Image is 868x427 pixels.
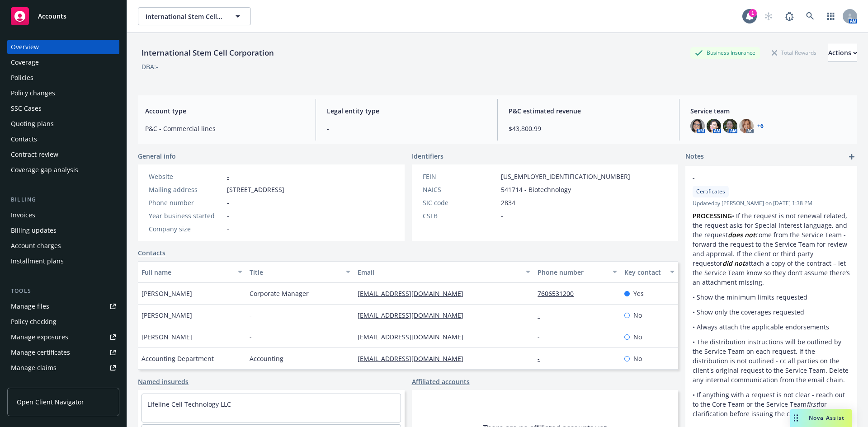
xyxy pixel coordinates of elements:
a: Switch app [822,7,840,25]
button: Email [354,261,534,283]
span: Accounting [250,354,283,363]
div: Coverage gap analysis [11,163,78,177]
span: Identifiers [412,151,443,161]
span: General info [138,151,176,161]
a: SSC Cases [7,101,119,116]
a: [EMAIL_ADDRESS][DOMAIN_NAME] [358,354,471,363]
a: Manage exposures [7,330,119,344]
p: • The distribution instructions will be outlined by the Service Team on each request. If the dist... [693,337,850,385]
a: - [538,311,547,319]
div: Billing updates [11,223,57,238]
div: Quoting plans [11,117,54,131]
div: FEIN [423,172,497,181]
div: Business Insurance [690,47,760,58]
a: Search [801,7,819,25]
span: Accounting Department [142,354,214,363]
div: Contract review [11,147,58,162]
div: Contacts [11,132,37,146]
a: 7606531200 [538,289,581,298]
em: does not [728,230,755,239]
a: Coverage [7,55,119,70]
a: Quoting plans [7,117,119,131]
span: P&C estimated revenue [509,106,668,116]
span: - [250,310,252,320]
div: Phone number [538,267,607,277]
span: P&C - Commercial lines [145,124,305,133]
div: Coverage [11,55,39,70]
p: • If the request is not renewal related, the request asks for Special Interest language, and the ... [693,211,850,287]
a: Contract review [7,147,119,162]
span: - [327,124,486,133]
span: - [227,211,229,221]
span: [STREET_ADDRESS] [227,185,284,194]
button: Full name [138,261,246,283]
a: [EMAIL_ADDRESS][DOMAIN_NAME] [358,289,471,298]
span: International Stem Cell Corporation [146,12,224,21]
div: CSLB [423,211,497,221]
span: Notes [685,151,704,162]
div: Company size [149,224,223,234]
a: Contacts [138,248,165,258]
div: Manage claims [11,361,57,375]
img: photo [690,119,705,133]
div: Manage BORs [11,376,53,390]
div: Title [250,267,340,277]
a: Manage BORs [7,376,119,390]
span: Service team [690,106,850,116]
span: No [633,354,642,363]
a: Manage certificates [7,345,119,360]
span: 2834 [501,198,515,207]
a: Policies [7,70,119,85]
a: Accounts [7,4,119,29]
a: +6 [757,123,764,129]
span: Nova Assist [809,414,844,422]
p: • Always attach the applicable endorsements [693,322,850,332]
div: Manage certificates [11,345,70,360]
img: photo [739,119,754,133]
div: Email [358,267,520,277]
span: [US_EMPLOYER_IDENTIFICATION_NUMBER] [501,172,630,181]
button: International Stem Cell Corporation [138,7,251,25]
span: [PERSON_NAME] [142,332,192,342]
span: - [693,173,826,183]
div: NAICS [423,185,497,194]
div: Invoices [11,208,35,222]
p: • If anything with a request is not clear - reach out to the Core Team or the Service Team for cl... [693,390,850,418]
a: Policy changes [7,86,119,100]
div: Phone number [149,198,223,207]
p: • Show the minimum limits requested [693,292,850,302]
p: • Show only the coverages requested [693,307,850,317]
span: Account type [145,106,305,116]
a: Manage files [7,299,119,314]
div: -CertificatesUpdatedby [PERSON_NAME] on [DATE] 1:38 PMPROCESSING• If the request is not renewal r... [685,166,857,426]
a: Lifeline Cell Technology LLC [147,400,231,408]
div: Manage exposures [11,330,68,344]
span: - [227,224,229,234]
img: photo [723,119,737,133]
button: Actions [828,44,857,62]
div: International Stem Cell Corporation [138,47,278,59]
span: Certificates [696,188,725,196]
button: Phone number [534,261,620,283]
span: - [501,211,503,221]
div: Billing [7,195,119,204]
div: DBA: - [142,62,158,71]
a: Affiliated accounts [412,377,470,386]
button: Nova Assist [790,409,852,427]
div: Drag to move [790,409,802,427]
div: Installment plans [11,254,64,268]
a: Installment plans [7,254,119,268]
div: Mailing address [149,185,223,194]
span: [PERSON_NAME] [142,310,192,320]
div: SIC code [423,198,497,207]
a: [EMAIL_ADDRESS][DOMAIN_NAME] [358,333,471,341]
div: Website [149,172,223,181]
div: Tools [7,286,119,296]
a: [EMAIL_ADDRESS][DOMAIN_NAME] [358,311,471,319]
a: - [227,172,229,181]
button: Title [246,261,354,283]
a: Report a Bug [780,7,798,25]
a: - [538,354,547,363]
a: Invoices [7,208,119,222]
